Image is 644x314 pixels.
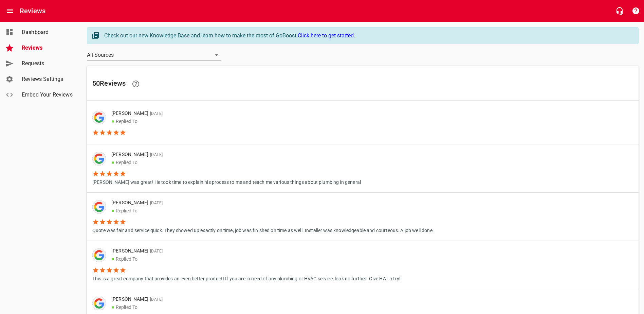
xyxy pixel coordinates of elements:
img: google-dark.png [92,111,106,124]
button: Support Portal [628,3,644,19]
p: Replied To [111,303,370,311]
span: Dashboard [22,28,73,36]
span: [DATE] [148,297,163,302]
img: google-dark.png [92,297,106,310]
img: google-dark.png [92,200,106,214]
div: Google [92,200,106,214]
span: [DATE] [148,111,163,116]
a: Click here to get started. [298,32,355,39]
span: ● [111,304,115,310]
p: Replied To [111,255,395,263]
span: ● [111,118,115,124]
p: Replied To [111,158,355,167]
p: Replied To [111,117,163,125]
span: [DATE] [148,152,163,157]
img: google-dark.png [92,248,106,262]
p: [PERSON_NAME] was great! He took time to explain his process to me and teach me various things ab... [92,177,361,186]
span: Reviews [22,44,73,52]
span: Reviews Settings [22,75,73,83]
a: Learn facts about why reviews are important [128,76,144,92]
a: [PERSON_NAME][DATE]●Replied ToThis is a great company that provides an even better product! If yo... [87,241,639,289]
p: Quote was fair and service quick. They showed up exactly on time, job was finished on time as wel... [92,225,434,234]
div: Google [92,111,106,124]
div: Google [92,152,106,165]
span: ● [111,256,115,262]
p: [PERSON_NAME] [111,110,163,117]
a: [PERSON_NAME][DATE]●Replied To [87,103,639,144]
p: Replied To [111,207,428,215]
div: Google [92,297,106,310]
p: [PERSON_NAME] [111,296,370,303]
span: ● [111,207,115,214]
img: google-dark.png [92,152,106,165]
a: [PERSON_NAME][DATE]●Replied To[PERSON_NAME] was great! He took time to explain his process to me ... [87,144,639,192]
h6: 50 Review s [92,76,633,92]
span: Requests [22,59,73,68]
span: [DATE] [148,200,163,205]
span: [DATE] [148,249,163,254]
span: ● [111,159,115,165]
button: Open drawer [2,3,18,19]
div: Check out our new Knowledge Base and learn how to make the most of GoBoost. [104,32,631,40]
h6: Reviews [20,5,45,16]
p: This is a great company that provides an even better product! If you are in need of any plumbing ... [92,274,401,282]
div: Google [92,248,106,262]
div: All Sources [87,50,221,60]
p: [PERSON_NAME] [111,247,395,255]
p: [PERSON_NAME] [111,151,355,158]
p: [PERSON_NAME] [111,199,428,207]
a: [PERSON_NAME][DATE]●Replied ToQuote was fair and service quick. They showed up exactly on time, j... [87,193,639,241]
span: Embed Your Reviews [22,91,73,99]
button: Live Chat [611,3,628,19]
